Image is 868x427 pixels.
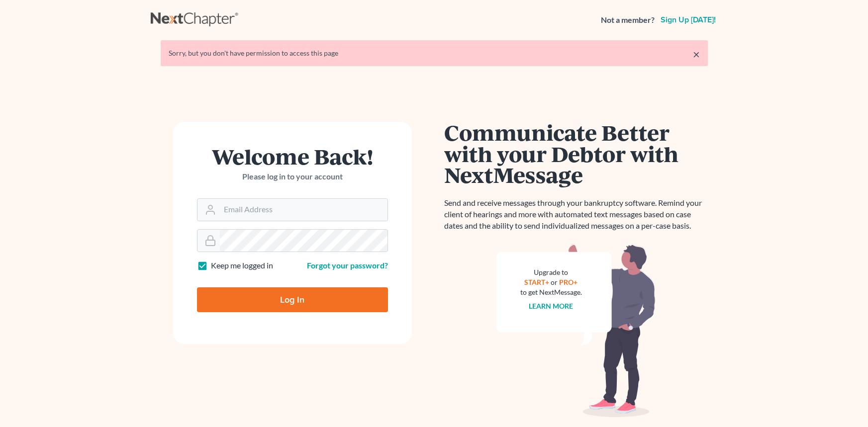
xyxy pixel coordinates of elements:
[197,287,388,312] input: Log In
[559,278,578,286] a: PRO+
[601,14,655,26] strong: Not a member?
[520,267,582,277] div: Upgrade to
[529,302,573,310] a: Learn more
[693,48,700,60] a: ×
[197,146,388,167] h1: Welcome Back!
[307,260,388,270] a: Forgot your password?
[520,287,582,297] div: to get NextMessage.
[659,16,718,24] a: Sign up [DATE]!
[496,244,656,418] img: nextmessage_bg-59042aed3d76b12b5cd301f8e5b87938c9018125f34e5fa2b7a6b67550977c72.svg
[197,171,388,182] p: Please log in to your account
[524,278,549,286] a: START+
[220,199,387,221] input: Email Address
[169,48,700,58] div: Sorry, but you don't have permission to access this page
[444,197,708,232] p: Send and receive messages through your bankruptcy software. Remind your client of hearings and mo...
[551,278,558,286] span: or
[444,122,708,185] h1: Communicate Better with your Debtor with NextMessage
[211,260,273,271] label: Keep me logged in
